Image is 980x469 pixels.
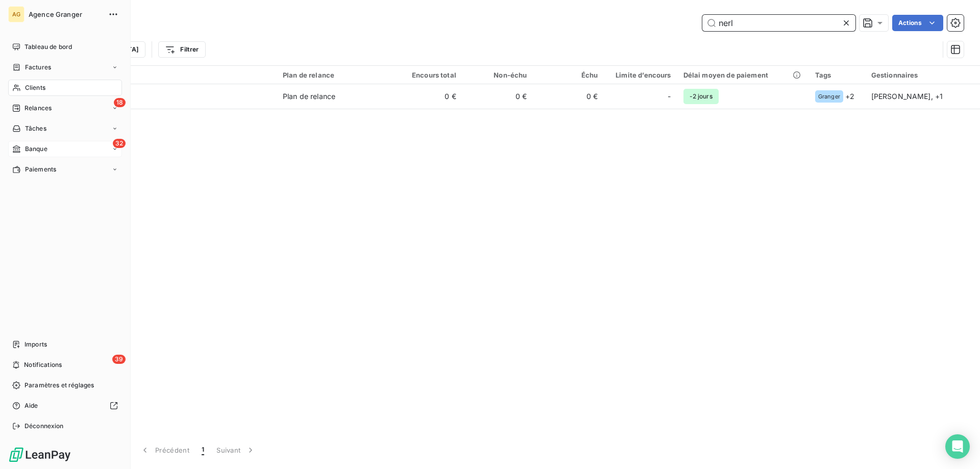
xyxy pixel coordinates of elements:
div: Tags [815,71,859,79]
div: Plan de relance [283,91,335,102]
div: AG [8,6,24,22]
div: Limite d’encours [610,71,671,79]
span: Déconnexion [24,422,64,431]
span: Paramètres et réglages [24,381,94,390]
td: 0 € [533,84,604,109]
span: Notifications [24,360,62,369]
span: 2038 [70,96,271,107]
div: Gestionnaires [871,71,974,79]
span: -2 jours [683,89,719,104]
span: Clients [25,83,45,92]
button: Actions [892,15,943,31]
span: Relances [24,104,52,113]
span: Granger [818,93,840,100]
span: 18 [114,98,126,107]
span: Factures [25,63,51,72]
input: Rechercher [702,15,855,31]
button: Précédent [134,439,195,461]
span: - [668,91,671,102]
span: 1 [202,445,204,455]
div: Encours total [398,71,456,79]
div: Non-échu [469,71,527,79]
div: [PERSON_NAME] , + 1 [871,91,974,102]
span: Tableau de bord [24,42,72,52]
div: Plan de relance [283,71,385,79]
span: Tâches [25,124,46,133]
td: 0 € [391,84,462,109]
td: 0 € [462,84,533,109]
span: 39 [112,355,126,364]
span: + 2 [845,91,854,102]
div: Délai moyen de paiement [683,71,803,79]
div: Échu [540,71,598,79]
span: 32 [113,139,126,148]
span: Imports [24,340,47,349]
img: Logo LeanPay [8,447,71,463]
button: Filtrer [158,41,205,58]
button: Suivant [210,439,262,461]
span: Banque [25,144,47,154]
button: 1 [195,439,210,461]
span: Paiements [25,165,56,174]
span: Aide [24,401,38,410]
span: Agence Granger [29,10,102,18]
a: Aide [8,398,122,414]
div: Open Intercom Messenger [945,434,970,459]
